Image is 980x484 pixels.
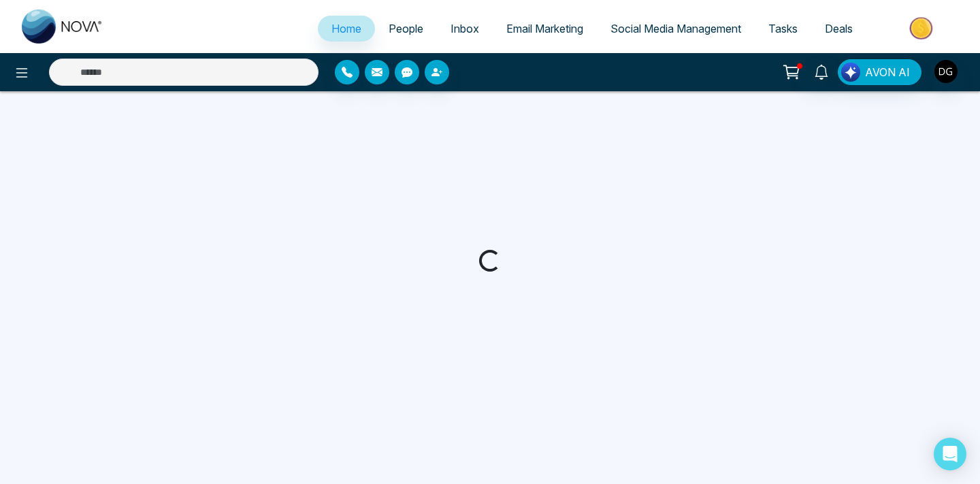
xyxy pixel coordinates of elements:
a: Deals [811,16,866,42]
span: Inbox [451,22,479,35]
a: Home [318,16,375,42]
span: Deals [825,22,853,35]
a: Email Marketing [493,16,597,42]
span: People [389,22,423,35]
span: Tasks [768,22,798,35]
span: Email Marketing [506,22,583,35]
span: AVON AI [865,64,910,80]
img: Lead Flow [841,63,860,82]
span: Home [331,22,361,35]
img: User Avatar [934,60,958,83]
a: People [375,16,437,42]
img: Market-place.gif [873,13,972,44]
button: AVON AI [838,59,921,85]
a: Inbox [437,16,493,42]
a: Tasks [755,16,811,42]
span: Social Media Management [610,22,741,35]
div: Open Intercom Messenger [934,438,966,470]
img: Nova CRM Logo [22,10,103,44]
a: Social Media Management [597,16,755,42]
